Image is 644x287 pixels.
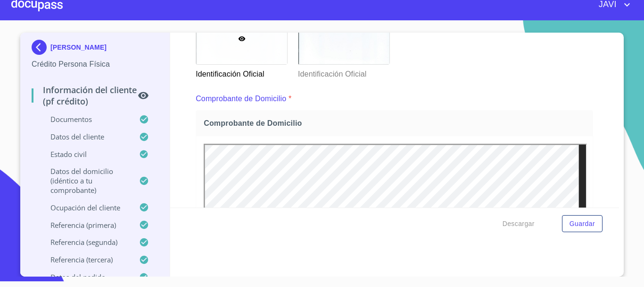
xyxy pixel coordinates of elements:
[32,166,139,195] p: Datos del domicilio (idéntico a tu comprobante)
[32,114,139,124] p: Documentos
[570,218,595,230] span: Guardar
[204,118,589,128] span: Comprobante de Domicilio
[196,93,286,104] p: Comprobante de Domicilio
[298,65,389,80] p: Identificación Oficial
[32,149,139,159] p: Estado Civil
[32,203,139,212] p: Ocupación del Cliente
[196,65,287,80] p: Identificación Oficial
[298,13,389,64] img: Identificación Oficial
[32,255,139,264] p: Referencia (tercera)
[50,43,107,51] p: [PERSON_NAME]
[499,215,538,233] button: Descargar
[32,272,139,282] p: Datos del pedido
[32,40,50,55] img: Docupass spot blue
[32,237,139,247] p: Referencia (segunda)
[503,218,535,230] span: Descargar
[32,40,158,59] div: [PERSON_NAME]
[32,220,139,230] p: Referencia (primera)
[32,84,138,107] p: Información del cliente (PF crédito)
[32,59,158,70] p: Crédito Persona Física
[32,132,139,141] p: Datos del cliente
[562,215,603,233] button: Guardar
